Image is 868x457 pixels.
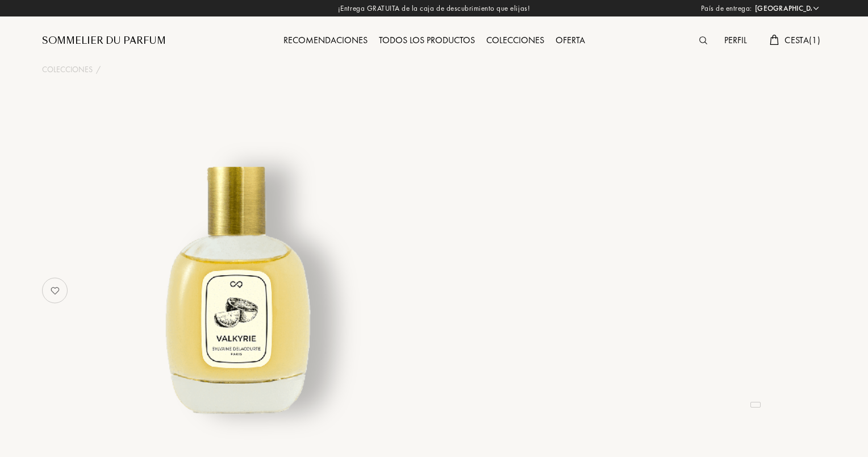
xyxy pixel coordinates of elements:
[699,36,707,44] img: search_icn.svg
[98,144,379,426] img: undefined undefined
[96,64,101,76] div: /
[550,34,591,46] a: Oferta
[278,34,373,46] a: Recomendaciones
[42,64,93,76] a: Colecciones
[719,34,753,48] div: Perfil
[550,34,591,48] div: Oferta
[701,3,752,14] span: País de entrega:
[481,34,550,46] a: Colecciones
[373,34,481,48] div: Todos los productos
[481,34,550,48] div: Colecciones
[44,279,66,302] img: no_like_p.png
[719,34,753,46] a: Perfil
[42,34,166,48] a: Sommelier du Parfum
[770,35,779,45] img: cart.svg
[373,34,481,46] a: Todos los productos
[784,34,820,46] span: Cesta ( 1 )
[278,34,373,48] div: Recomendaciones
